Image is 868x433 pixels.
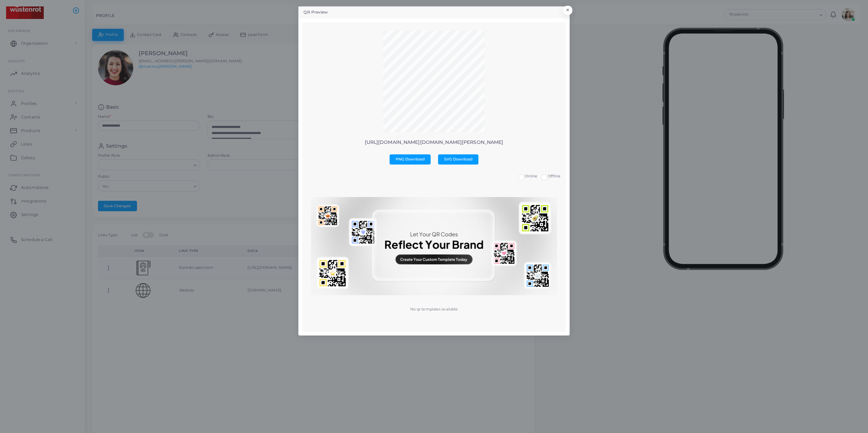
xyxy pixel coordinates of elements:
[311,197,557,295] img: No qr templates
[563,6,572,15] button: Close
[410,306,458,312] p: No qr templates available
[548,174,561,178] span: Offline
[303,9,328,15] h5: QR Preview
[390,154,431,165] button: PNG Download
[444,157,473,161] span: SVG Download
[307,139,560,145] p: [URL][DOMAIN_NAME][DOMAIN_NAME][PERSON_NAME]
[525,174,537,178] span: Online
[438,154,478,165] button: SVG Download
[396,157,425,161] span: PNG Download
